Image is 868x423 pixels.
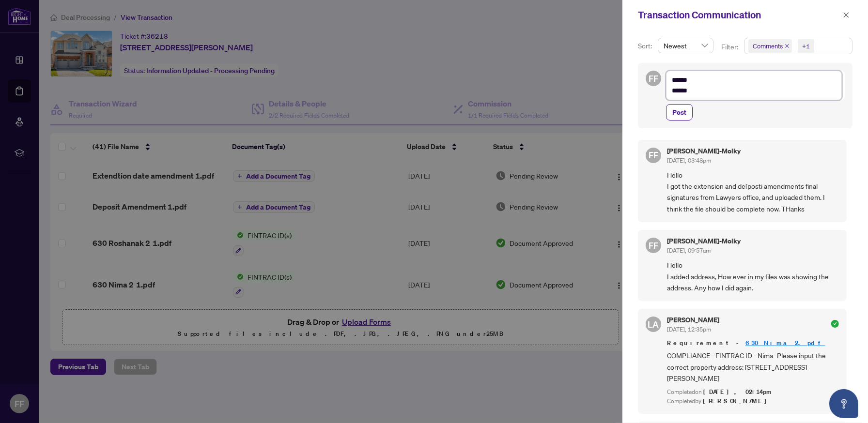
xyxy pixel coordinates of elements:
span: Requirement - [667,338,839,348]
div: Completed by [667,397,839,406]
div: +1 [802,41,810,51]
span: [DATE], 02:14pm [703,388,773,396]
span: FF [649,239,658,252]
h5: [PERSON_NAME]-Molky [667,238,741,244]
span: [DATE], 12:35pm [667,326,711,333]
span: COMPLIANCE - FINTRAC ID - Nima- Please input the correct property address: [STREET_ADDRESS][PERSO... [667,350,839,384]
a: 630 Nima 2.pdf [745,339,825,347]
span: Comments [748,39,792,53]
button: Post [666,104,693,121]
span: close [785,44,790,48]
span: check-circle [831,320,839,328]
span: LA [648,317,659,331]
h5: [PERSON_NAME]-Molky [667,148,741,154]
span: Newest [664,38,708,53]
span: Post [672,105,686,120]
button: Open asap [829,389,858,418]
span: [DATE], 09:57am [667,247,711,254]
span: FF [649,148,658,162]
p: Sort: [638,41,654,51]
span: [DATE], 03:48pm [667,157,711,164]
h5: [PERSON_NAME] [667,317,719,323]
p: Filter: [721,42,740,52]
div: Transaction Communication [638,8,840,22]
span: close [843,12,850,18]
span: Hello I added address, How ever in my files was showing the address. Any how I did again. [667,259,839,293]
span: Hello I got the extension and de[posti amendments final signatures from Lawyers office, and uploa... [667,169,839,215]
span: Comments [753,41,783,51]
span: [PERSON_NAME] [703,397,772,405]
div: Completed on [667,388,839,397]
span: FF [649,72,658,85]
